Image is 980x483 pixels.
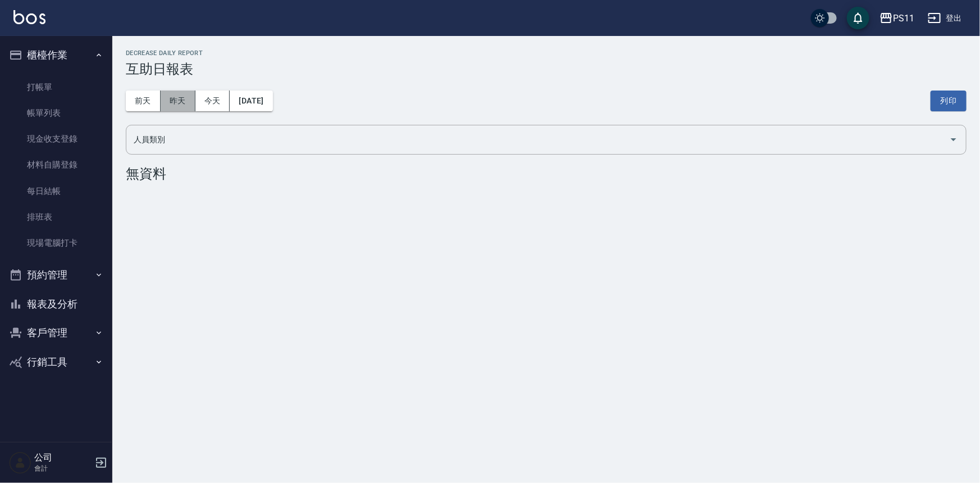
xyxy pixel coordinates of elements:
h3: 互助日報表 [126,61,967,77]
a: 打帳單 [4,74,108,100]
img: Logo [13,10,45,24]
button: 昨天 [161,91,195,111]
div: 無資料 [126,166,967,182]
div: PS11 [893,11,914,25]
a: 每日結帳 [4,178,108,204]
button: save [847,7,869,29]
a: 排班表 [4,204,108,230]
button: PS11 [875,7,919,30]
button: 客戶管理 [4,318,108,347]
button: Open [945,130,963,148]
a: 現金收支登錄 [4,126,108,152]
a: 材料自購登錄 [4,152,108,178]
button: 登出 [923,8,967,29]
h5: 公司 [34,452,92,463]
button: 報表及分析 [4,290,108,319]
input: 人員名稱 [131,130,945,150]
button: 預約管理 [4,260,108,290]
button: 今天 [195,91,230,111]
img: Person [9,452,31,474]
h2: Decrease Daily Report [126,49,967,57]
p: 會計 [34,463,92,473]
button: 櫃檯作業 [4,40,108,70]
button: 行銷工具 [4,347,108,377]
a: 現場電腦打卡 [4,230,108,256]
button: 前天 [126,91,161,111]
button: 列印 [931,91,967,111]
a: 帳單列表 [4,100,108,126]
button: [DATE] [230,91,272,111]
